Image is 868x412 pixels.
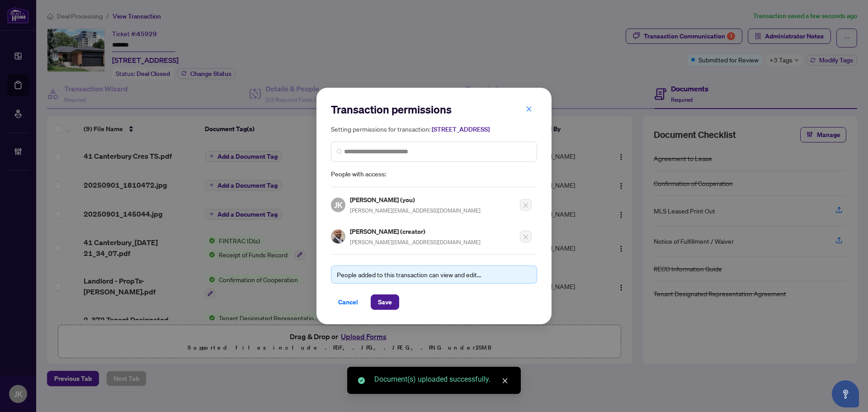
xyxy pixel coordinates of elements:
h5: Setting permissions for transaction: [331,124,537,134]
button: Cancel [331,294,365,310]
h2: Transaction permissions [331,102,537,117]
h5: [PERSON_NAME] (creator) [350,226,481,237]
h5: [PERSON_NAME] (you) [350,194,481,205]
span: [PERSON_NAME][EMAIL_ADDRESS][DOMAIN_NAME] [350,239,481,246]
img: search_icon [337,149,342,154]
span: Save [378,295,392,309]
span: close [502,378,508,384]
span: People with access: [331,169,537,180]
span: JK [334,199,343,211]
button: Save [371,294,399,310]
span: close [526,106,532,112]
button: Open asap [832,380,859,407]
div: People added to this transaction can view and edit... [337,270,531,279]
a: Close [500,376,510,386]
img: Profile Icon [331,230,345,243]
span: [PERSON_NAME][EMAIL_ADDRESS][DOMAIN_NAME] [350,207,481,214]
div: Document(s) uploaded successfully. [374,374,510,385]
span: check-circle [358,377,365,384]
span: Cancel [338,295,358,309]
span: [STREET_ADDRESS] [432,125,490,133]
